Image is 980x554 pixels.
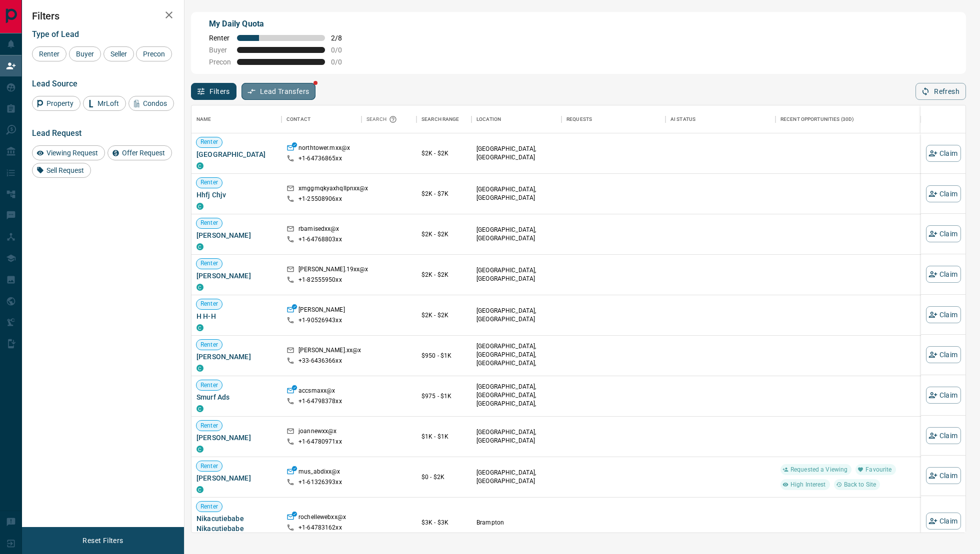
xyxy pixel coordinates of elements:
button: Claim [926,427,961,444]
div: Offer Request [107,145,172,160]
p: +1- 64798378xx [298,397,342,406]
span: Renter [209,34,231,42]
span: Condos [139,99,170,107]
div: AI Status [665,105,775,133]
div: Property [32,96,80,111]
span: Buyer [209,46,231,54]
div: Location [471,105,561,133]
span: Renter [196,219,222,227]
p: My Daily Quota [209,18,353,30]
div: Name [191,105,281,133]
div: Contact [281,105,361,133]
p: $2K - $2K [421,149,466,158]
div: Viewing Request [32,145,105,160]
p: +1- 64783162xx [298,524,342,532]
button: Claim [926,306,961,323]
p: +1- 61326393xx [298,478,342,487]
button: Claim [926,225,961,242]
div: condos.ca [196,324,203,331]
p: $1K - $1K [421,432,466,441]
span: Type of Lead [32,29,79,39]
span: Sell Request [43,166,87,174]
p: +1- 25508906xx [298,195,342,203]
div: Seller [103,46,134,61]
div: Search Range [416,105,471,133]
p: [GEOGRAPHIC_DATA], [GEOGRAPHIC_DATA] [476,185,556,202]
p: [PERSON_NAME].xx@x [298,346,361,357]
div: condos.ca [196,162,203,169]
span: [GEOGRAPHIC_DATA] [196,149,276,159]
button: Lead Transfers [241,83,316,100]
span: H H-H [196,311,276,321]
div: Search [366,105,399,133]
div: Renter [32,46,66,61]
span: Renter [196,462,222,471]
p: rochellewebxx@x [298,513,346,524]
p: +1- 64768803xx [298,235,342,244]
div: MrLoft [83,96,126,111]
div: condos.ca [196,243,203,250]
div: condos.ca [196,203,203,210]
p: +1- 64780971xx [298,438,342,446]
span: Renter [35,50,63,58]
span: Renter [196,341,222,349]
p: +1- 64736865xx [298,154,342,163]
p: [PERSON_NAME] [298,306,345,316]
button: Claim [926,145,961,162]
div: Name [196,105,211,133]
span: Buyer [72,50,97,58]
span: [PERSON_NAME] [196,271,276,281]
p: mus_abdixx@x [298,468,340,478]
span: Back to Site [840,481,880,489]
p: [GEOGRAPHIC_DATA], [GEOGRAPHIC_DATA] [476,307,556,324]
p: East End [476,383,556,417]
p: $2K - $7K [421,189,466,198]
span: [PERSON_NAME] [196,230,276,240]
span: High Interest [786,481,830,489]
span: Property [43,99,77,107]
span: Nikacutiebabe Nikacutiebabe [196,514,276,534]
div: Buyer [69,46,101,61]
p: +1- 82555950xx [298,276,342,284]
span: Smurf Ads [196,392,276,402]
div: Condos [128,96,174,111]
p: joannewxx@x [298,427,336,438]
button: Claim [926,467,961,484]
span: Precon [209,58,231,66]
button: Filters [191,83,236,100]
p: $2K - $2K [421,230,466,239]
div: Requests [566,105,592,133]
p: Brampton [476,519,556,527]
p: rbamisedxx@x [298,225,339,235]
div: AI Status [670,105,695,133]
span: Hhfj Chjv [196,190,276,200]
div: condos.ca [196,486,203,493]
p: $0 - $2K [421,473,466,482]
button: Claim [926,387,961,404]
p: [GEOGRAPHIC_DATA], [GEOGRAPHIC_DATA] [476,469,556,486]
p: northtower.mxx@x [298,144,350,154]
div: Sell Request [32,163,91,178]
div: condos.ca [196,446,203,453]
span: Requested a Viewing [786,466,851,474]
p: xmggmqkyaxhqllpnxx@x [298,184,368,195]
div: condos.ca [196,405,203,412]
span: [PERSON_NAME] [196,473,276,483]
p: [GEOGRAPHIC_DATA], [GEOGRAPHIC_DATA] [476,226,556,243]
p: [PERSON_NAME].19xx@x [298,265,368,276]
span: Renter [196,381,222,390]
div: Recent Opportunities (30d) [775,105,921,133]
div: Requests [561,105,665,133]
span: Renter [196,503,222,511]
button: Claim [926,346,961,363]
span: 0 / 0 [331,46,353,54]
p: $2K - $2K [421,270,466,279]
p: [GEOGRAPHIC_DATA], [GEOGRAPHIC_DATA] [476,266,556,283]
div: Recent Opportunities (30d) [780,105,854,133]
p: +33- 6436366xx [298,357,342,365]
span: Lead Request [32,128,81,138]
div: Location [476,105,501,133]
button: Reset Filters [76,532,129,549]
span: 2 / 8 [331,34,353,42]
span: Renter [196,259,222,268]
